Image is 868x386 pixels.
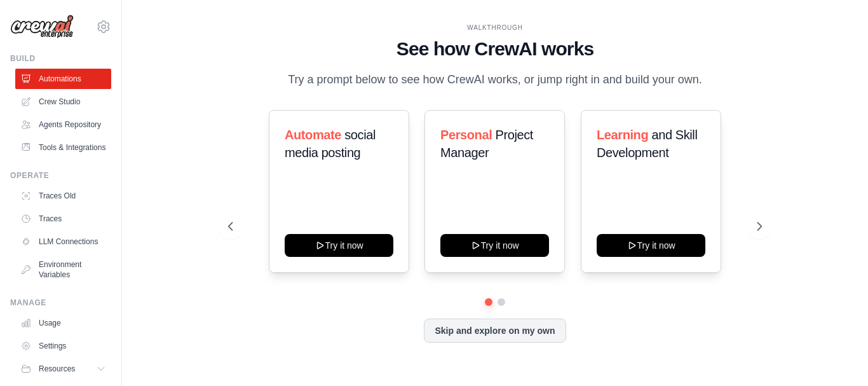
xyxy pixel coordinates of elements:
[15,92,111,112] a: Crew Studio
[15,359,111,379] button: Resources
[281,71,709,89] p: Try a prompt below to see how CrewAI works, or jump right in and build your own.
[15,336,111,356] a: Settings
[285,128,341,142] span: Automate
[597,234,705,257] button: Try it now
[285,234,393,257] button: Try it now
[597,128,697,160] span: and Skill Development
[15,69,111,89] a: Automations
[440,128,533,160] span: Project Manager
[804,325,868,386] iframe: Chat Widget
[15,254,111,285] a: Environment Variables
[15,209,111,229] a: Traces
[10,298,111,308] div: Manage
[440,234,549,257] button: Try it now
[10,170,111,181] div: Operate
[39,364,75,374] span: Resources
[440,128,492,142] span: Personal
[15,186,111,206] a: Traces Old
[15,114,111,135] a: Agents Repository
[228,38,762,60] h1: See how CrewAI works
[424,319,566,343] button: Skip and explore on my own
[285,128,376,160] span: social media posting
[597,128,648,142] span: Learning
[10,53,111,64] div: Build
[10,15,74,39] img: Logo
[228,23,762,32] div: WALKTHROUGH
[15,137,111,158] a: Tools & Integrations
[15,231,111,252] a: LLM Connections
[15,313,111,333] a: Usage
